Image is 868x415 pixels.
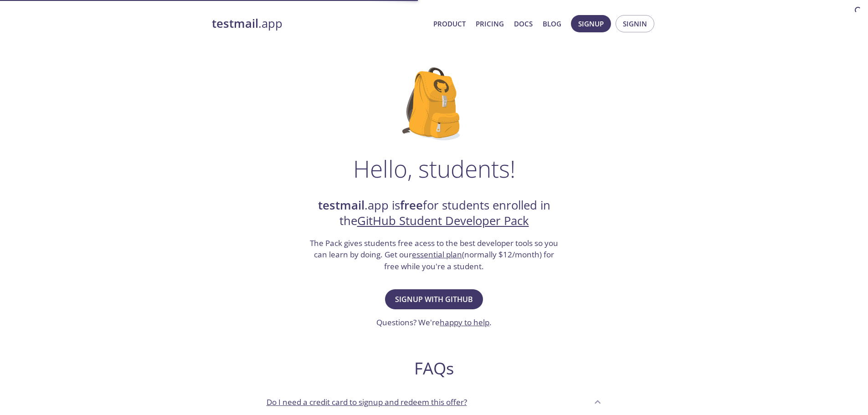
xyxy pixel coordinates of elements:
h1: Hello, students! [353,155,515,182]
span: Signup with GitHub [395,293,473,306]
h3: The Pack gives students free acess to the best developer tools so you can learn by doing. Get our... [309,237,560,272]
strong: testmail [318,197,365,213]
a: GitHub Student Developer Pack [357,213,529,229]
span: Signup [578,18,604,30]
p: Do I need a credit card to signup and redeem this offer? [267,396,467,408]
button: Signup [571,15,611,32]
a: Blog [543,18,561,30]
strong: testmail [212,15,258,31]
img: github-student-backpack.png [402,67,466,140]
div: Do I need a credit card to signup and redeem this offer? [259,389,609,414]
a: essential plan [412,249,462,260]
h2: FAQs [259,358,609,379]
h2: .app is for students enrolled in the [309,198,560,229]
span: Signin [623,18,647,30]
a: Pricing [476,18,504,30]
button: Signin [616,15,654,32]
a: testmail.app [212,16,426,31]
h3: Questions? We're . [376,317,492,328]
strong: free [400,197,423,213]
a: happy to help [440,317,489,328]
a: Product [433,18,466,30]
a: Docs [514,18,533,30]
button: Signup with GitHub [385,289,483,309]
